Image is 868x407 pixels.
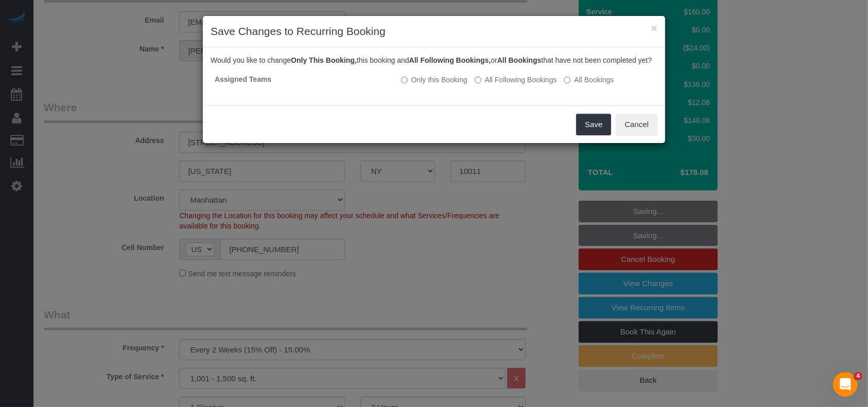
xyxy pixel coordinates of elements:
[475,75,557,85] label: This and all the bookings after it will be changed.
[211,24,657,39] h3: Save Changes to Recurring Booking
[475,77,481,83] input: All Following Bookings
[854,372,862,380] span: 4
[211,55,657,65] p: Would you like to change this booking and or that have not been completed yet?
[616,114,657,135] button: Cancel
[564,75,614,85] label: All bookings that have not been completed yet will be changed.
[291,56,357,64] b: Only This Booking,
[651,23,657,33] button: ×
[409,56,491,64] b: All Following Bookings,
[576,114,611,135] button: Save
[215,75,271,83] strong: Assigned Teams
[497,56,542,64] b: All Bookings
[401,75,467,85] label: All other bookings in the series will remain the same.
[564,77,570,83] input: All Bookings
[833,372,858,397] iframe: Intercom live chat
[401,77,408,83] input: Only this Booking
